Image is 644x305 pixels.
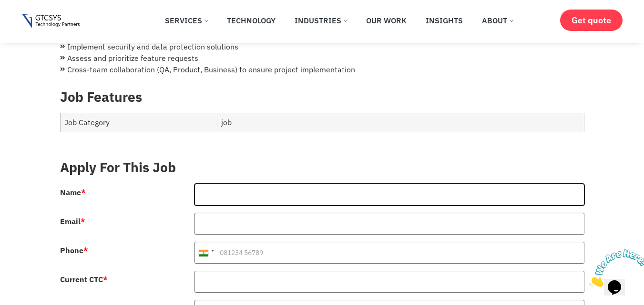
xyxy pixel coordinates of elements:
[60,89,584,105] h3: Job Features
[22,14,80,29] img: Gtcsys logo
[359,10,414,31] a: Our Work
[195,242,217,263] div: India (भारत): +91
[475,10,520,31] a: About
[60,217,85,225] label: Email
[194,242,584,264] input: 081234 56789
[60,41,584,52] li: Implement security and data protection solutions
[419,10,470,31] a: Insights
[560,10,623,31] a: Get quote
[60,275,108,283] label: Current CTC
[4,4,63,41] img: Chat attention grabber
[60,159,584,176] h3: Apply For This Job
[572,15,611,25] span: Get quote
[60,246,88,254] label: Phone
[217,113,584,132] td: job
[60,113,217,132] td: Job Category
[60,52,584,64] li: Assess and prioritize feature requests
[585,246,644,291] iframe: chat widget
[60,64,584,75] li: Cross-team collaboration (QA, Product, Business) to ensure project implementation
[220,10,283,31] a: Technology
[287,10,354,31] a: Industries
[158,10,215,31] a: Services
[60,188,86,196] label: Name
